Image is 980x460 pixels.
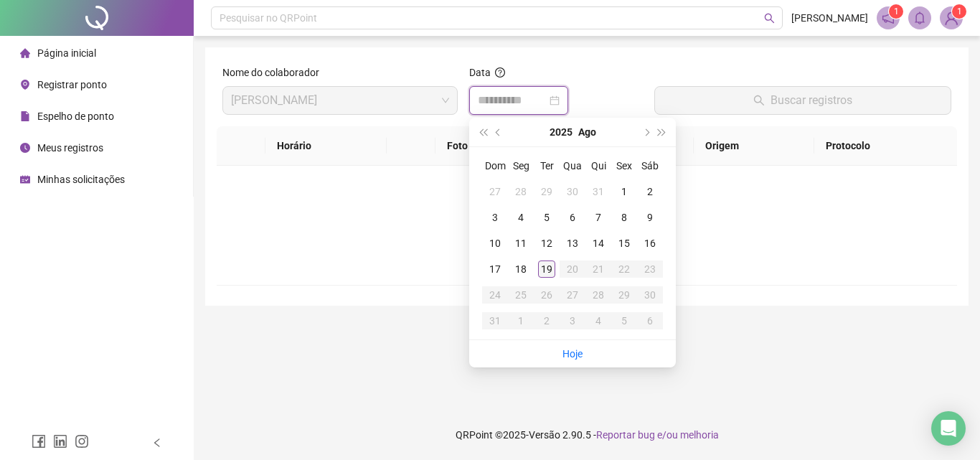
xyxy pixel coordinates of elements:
[560,256,585,282] td: 2025-08-20
[654,118,670,146] button: super-next-year
[435,126,528,166] th: Foto
[814,126,957,166] th: Protocolo
[611,230,637,256] td: 2025-08-15
[596,429,719,441] span: Reportar bug e/ou melhoria
[534,230,560,256] td: 2025-08-12
[637,153,663,179] th: Sáb
[585,153,611,179] th: Qui
[611,308,637,334] td: 2025-09-05
[53,434,67,449] span: linkedin
[486,286,504,304] div: 24
[616,183,633,200] div: 1
[611,153,637,179] th: Sex
[20,174,30,184] span: schedule
[482,179,508,205] td: 2025-07-27
[508,153,534,179] th: Seg
[616,209,633,226] div: 8
[616,312,633,329] div: 5
[37,174,125,185] span: Minhas solicitações
[534,153,560,179] th: Ter
[560,308,585,334] td: 2025-09-03
[637,282,663,308] td: 2025-08-30
[952,4,966,19] sup: Atualize o seu contato no menu Meus Dados
[641,235,659,252] div: 16
[894,6,899,17] span: 1
[590,260,607,278] div: 21
[616,260,633,278] div: 22
[152,438,162,448] span: left
[913,11,926,24] span: bell
[611,179,637,205] td: 2025-08-01
[560,205,585,230] td: 2025-08-06
[611,282,637,308] td: 2025-08-29
[486,183,504,200] div: 27
[508,282,534,308] td: 2025-08-25
[564,312,581,329] div: 3
[194,410,980,460] footer: QRPoint © 2025 - 2.90.5 -
[560,282,585,308] td: 2025-08-27
[482,308,508,334] td: 2025-08-31
[764,13,775,24] span: search
[231,87,449,114] span: LEVI AVILA RIBEIRO
[508,308,534,334] td: 2025-09-01
[931,411,966,446] div: Open Intercom Messenger
[508,230,534,256] td: 2025-08-11
[637,205,663,230] td: 2025-08-09
[482,282,508,308] td: 2025-08-24
[222,65,329,80] label: Nome do colaborador
[791,10,868,26] span: [PERSON_NAME]
[20,80,30,90] span: environment
[538,286,555,304] div: 26
[585,230,611,256] td: 2025-08-14
[585,179,611,205] td: 2025-07-31
[641,286,659,304] div: 30
[512,312,529,329] div: 1
[486,235,504,252] div: 10
[538,312,555,329] div: 2
[534,308,560,334] td: 2025-09-02
[469,67,491,78] span: Data
[491,118,507,146] button: prev-year
[590,183,607,200] div: 31
[482,256,508,282] td: 2025-08-17
[564,235,581,252] div: 13
[611,205,637,230] td: 2025-08-08
[37,142,103,154] span: Meus registros
[508,205,534,230] td: 2025-08-04
[641,312,659,329] div: 6
[482,230,508,256] td: 2025-08-10
[529,429,560,441] span: Versão
[534,256,560,282] td: 2025-08-19
[560,153,585,179] th: Qua
[590,286,607,304] div: 28
[20,111,30,121] span: file
[641,260,659,278] div: 23
[550,118,573,146] button: year panel
[564,260,581,278] div: 20
[560,230,585,256] td: 2025-08-13
[486,260,504,278] div: 17
[694,126,814,166] th: Origem
[611,256,637,282] td: 2025-08-22
[590,209,607,226] div: 7
[538,183,555,200] div: 29
[475,118,491,146] button: super-prev-year
[889,4,903,19] sup: 1
[616,286,633,304] div: 29
[534,282,560,308] td: 2025-08-26
[616,235,633,252] div: 15
[508,256,534,282] td: 2025-08-18
[37,47,96,59] span: Página inicial
[590,235,607,252] div: 14
[957,6,962,17] span: 1
[638,118,654,146] button: next-year
[585,205,611,230] td: 2025-08-07
[512,209,529,226] div: 4
[578,118,596,146] button: month panel
[585,282,611,308] td: 2025-08-28
[534,179,560,205] td: 2025-07-29
[486,209,504,226] div: 3
[538,235,555,252] div: 12
[512,235,529,252] div: 11
[564,209,581,226] div: 6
